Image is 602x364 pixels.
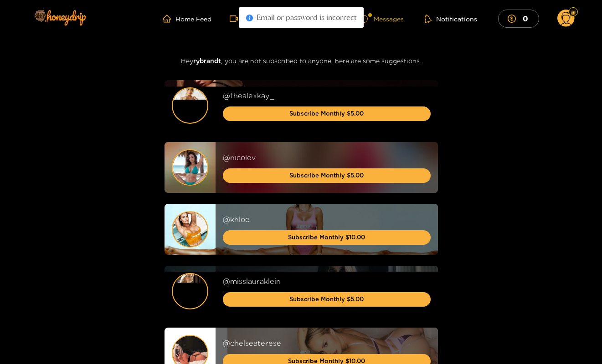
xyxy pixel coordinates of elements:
[163,15,211,23] a: Home Feed
[223,214,431,225] div: @ khloe
[173,274,207,308] img: sfsdf
[257,13,356,22] span: Email or password is incorrect
[193,57,221,64] span: rybrandt
[230,15,283,23] a: Video Shorts
[165,56,438,66] h3: Hey , you are not subscribed to anyone, here are some suggestions.
[223,230,431,245] button: Subscribe Monthly $10.00
[223,292,431,307] button: Subscribe Monthly $5.00
[288,233,365,242] span: Subscribe Monthly $10.00
[289,294,364,303] span: Subscribe Monthly $5.00
[498,10,539,27] button: 0
[173,88,207,123] img: sfsdf
[223,91,431,101] div: @ thealexkay_
[571,10,576,15] img: Fan Level
[246,15,253,21] span: info-circle
[173,212,207,247] img: sfsdf
[422,14,480,23] button: Notifications
[223,106,431,121] button: Subscribe Monthly $5.00
[230,15,242,23] span: video-camera
[223,276,431,287] div: @ misslauraklein
[173,150,207,185] img: sfsdf
[521,14,530,23] mark: 0
[223,168,431,183] button: Subscribe Monthly $5.00
[289,171,364,180] span: Subscribe Monthly $5.00
[360,14,404,24] div: Messages
[508,15,520,23] span: dollar
[223,152,431,163] div: @ nicolev
[163,15,175,23] span: home
[289,109,364,118] span: Subscribe Monthly $5.00
[223,338,431,349] div: @ chelseaterese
